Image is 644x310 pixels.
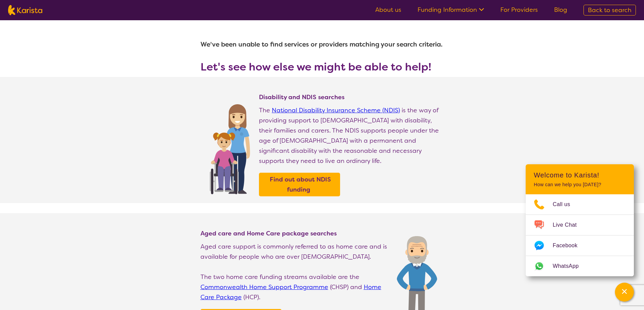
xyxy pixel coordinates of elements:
h4: Aged care and Home Care package searches [200,229,390,237]
p: The two home care funding streams available are the (CHSP) and (HCP). [200,272,390,302]
h2: Welcome to Karista! [534,171,626,179]
a: About us [375,6,401,14]
b: Find out about NDIS funding [270,175,331,194]
a: Web link opens in a new tab. [526,256,634,276]
h3: Let's see how else we might be able to help! [200,61,444,73]
h1: We've been unable to find services or providers matching your search criteria. [200,36,444,53]
div: Channel Menu [526,164,634,276]
h4: Disability and NDIS searches [259,93,444,101]
span: WhatsApp [553,261,587,271]
span: Facebook [553,241,586,251]
a: National Disability Insurance Scheme (NDIS) [272,106,400,114]
img: Find NDIS and Disability services and providers [207,100,252,194]
ul: Choose channel [526,194,634,276]
span: Call us [553,199,578,209]
p: The is the way of providing support to [DEMOGRAPHIC_DATA] with disability, their families and car... [259,105,444,166]
p: Aged care support is commonly referred to as home care and is available for people who are over [... [200,242,390,262]
a: Commonwealth Home Support Programme [200,283,328,291]
a: Find out about NDIS funding [261,174,338,195]
img: Karista logo [8,5,42,15]
button: Channel Menu [615,283,634,302]
a: Funding Information [418,6,484,14]
p: How can we help you [DATE]? [534,182,626,188]
a: Blog [554,6,567,14]
span: Back to search [588,6,631,14]
span: Live Chat [553,220,585,230]
a: Back to search [583,5,636,16]
a: For Providers [500,6,538,14]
